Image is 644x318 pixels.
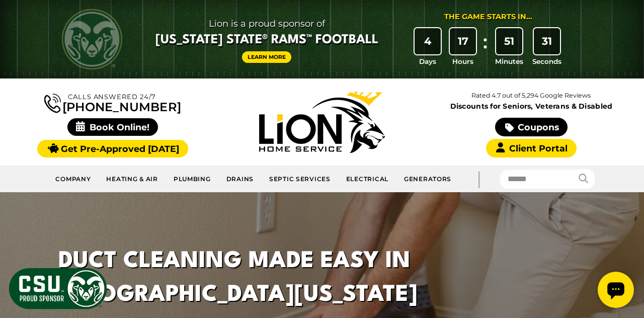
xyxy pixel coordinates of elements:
[44,92,181,113] a: [PHONE_NUMBER]
[262,170,339,188] a: Septic Services
[99,170,166,188] a: Heating & Air
[532,56,561,66] span: Seconds
[8,267,108,310] img: CSU Sponsor Badge
[419,56,436,66] span: Days
[259,92,385,153] img: Lion Home Service
[62,9,122,69] img: CSU Rams logo
[48,170,99,188] a: Company
[37,140,188,157] a: Get Pre-Approved [DATE]
[444,12,532,23] div: The Game Starts in...
[495,118,568,136] a: Coupons
[486,139,577,157] a: Client Portal
[242,51,291,63] a: Learn More
[480,28,491,67] div: :
[452,56,473,66] span: Hours
[155,32,378,49] span: [US_STATE] State® Rams™ Football
[496,28,522,54] div: 51
[459,166,499,192] div: |
[450,28,476,54] div: 17
[495,56,523,66] span: Minutes
[58,245,425,312] h1: Duct Cleaning Made Easy In [GEOGRAPHIC_DATA][US_STATE]
[155,16,378,32] span: Lion is a proud sponsor of
[534,28,560,54] div: 31
[4,4,40,40] div: Open chat widget
[166,170,219,188] a: Plumbing
[427,90,636,101] p: Rated 4.7 out of 5,294 Google Reviews
[339,170,396,188] a: Electrical
[67,118,158,136] span: Book Online!
[415,28,441,54] div: 4
[429,103,634,110] span: Discounts for Seniors, Veterans & Disabled
[396,170,459,188] a: Generators
[219,170,262,188] a: Drains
